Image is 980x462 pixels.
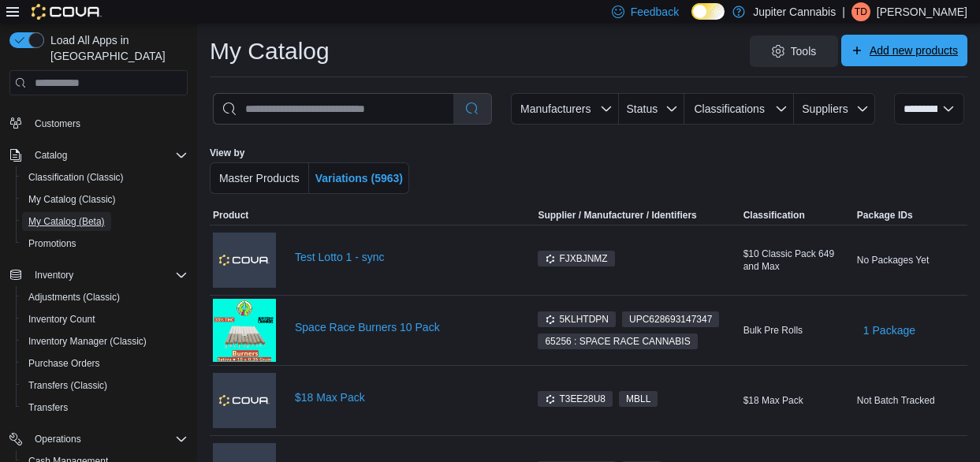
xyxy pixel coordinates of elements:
span: Status [627,102,658,115]
span: T3EE28U8 [538,391,613,407]
button: Inventory [28,266,80,285]
span: Adjustments (Classic) [28,291,120,304]
span: Operations [28,430,188,449]
span: Inventory Manager (Classic) [22,332,188,351]
a: Transfers [22,398,74,417]
span: Classification (Classic) [28,171,124,184]
span: Tools [791,43,817,59]
span: My Catalog (Beta) [28,215,105,228]
span: Variations (5963) [315,172,403,184]
span: Customers [28,114,188,133]
div: Supplier / Manufacturer / Identifiers [538,209,696,222]
span: Master Products [219,172,300,184]
span: FJXBJNMZ [538,251,614,266]
button: Customers [3,112,194,135]
img: Space Race Burners 10 Pack [213,299,276,362]
a: Inventory Manager (Classic) [22,332,153,351]
span: TD [855,2,867,21]
span: Classification (Classic) [22,168,188,187]
span: Transfers (Classic) [22,376,188,395]
a: Space Race Burners 10 Pack [295,321,509,333]
input: Dark Mode [691,3,725,20]
button: Catalog [28,146,73,165]
button: Transfers [16,397,194,419]
button: Status [619,93,684,125]
span: Classifications [694,102,764,115]
span: Promotions [28,237,76,250]
a: Transfers (Classic) [22,376,114,395]
span: MBLL [626,392,650,406]
span: Classification [743,209,805,222]
a: Customers [28,114,87,133]
button: Operations [28,430,88,449]
span: Transfers [22,398,188,417]
span: Inventory Count [28,313,95,326]
button: Master Products [210,162,309,194]
button: Operations [3,428,194,450]
span: Catalog [35,149,67,162]
div: Tom Doran [851,2,870,21]
span: Add new products [870,43,958,58]
span: Purchase Orders [28,357,100,370]
button: Variations (5963) [309,162,409,194]
span: Inventory [28,266,188,285]
span: FJXBJNMZ [545,251,607,266]
span: UPC 628693147347 [629,312,712,326]
a: Classification (Classic) [22,168,130,187]
button: Inventory Count [16,308,194,330]
span: Transfers (Classic) [28,379,107,392]
span: 65256 : SPACE RACE CANNABIS [538,333,697,349]
button: My Catalog (Classic) [16,188,194,211]
button: Purchase Orders [16,352,194,374]
span: 5KLHTDPN [538,311,616,327]
span: Suppliers [802,102,848,115]
a: Adjustments (Classic) [22,288,126,307]
div: Bulk Pre Rolls [740,321,854,340]
span: My Catalog (Beta) [22,212,188,231]
p: [PERSON_NAME] [877,2,967,21]
button: Suppliers [794,93,876,125]
span: T3EE28U8 [545,392,606,406]
a: My Catalog (Classic) [22,190,122,209]
button: Promotions [16,233,194,255]
span: Catalog [28,146,188,165]
span: Promotions [22,234,188,253]
span: Package IDs [857,209,913,222]
button: Adjustments (Classic) [16,286,194,308]
span: Inventory Count [22,310,188,329]
span: Inventory Manager (Classic) [28,335,147,348]
span: 5KLHTDPN [545,312,609,326]
button: Classification (Classic) [16,166,194,188]
button: Add new products [841,35,967,66]
span: Supplier / Manufacturer / Identifiers [516,209,696,222]
a: Promotions [22,234,83,253]
span: Inventory [35,269,73,281]
p: | [842,2,845,21]
span: My Catalog (Classic) [22,190,188,209]
span: Operations [35,433,81,445]
div: $18 Max Pack [740,391,854,410]
button: 1 Package [857,315,922,346]
a: Purchase Orders [22,354,106,373]
span: Dark Mode [691,20,692,20]
span: My Catalog (Classic) [28,193,116,206]
span: Feedback [631,4,679,20]
div: Not Batch Tracked [854,391,967,410]
span: Transfers [28,401,68,414]
button: Inventory Manager (Classic) [16,330,194,352]
img: Test Lotto 1 - sync [213,233,276,288]
a: My Catalog (Beta) [22,212,111,231]
button: My Catalog (Beta) [16,211,194,233]
button: Catalog [3,144,194,166]
label: View by [210,147,244,159]
span: Customers [35,117,80,130]
button: Transfers (Classic) [16,374,194,397]
button: Manufacturers [511,93,618,125]
div: $10 Classic Pack 649 and Max [740,244,854,276]
img: Cova [32,4,102,20]
a: $18 Max Pack [295,391,509,404]
span: Load All Apps in [GEOGRAPHIC_DATA] [44,32,188,64]
span: Product [213,209,248,222]
span: Manufacturers [520,102,591,115]
span: 65256 : SPACE RACE CANNABIS [545,334,690,348]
